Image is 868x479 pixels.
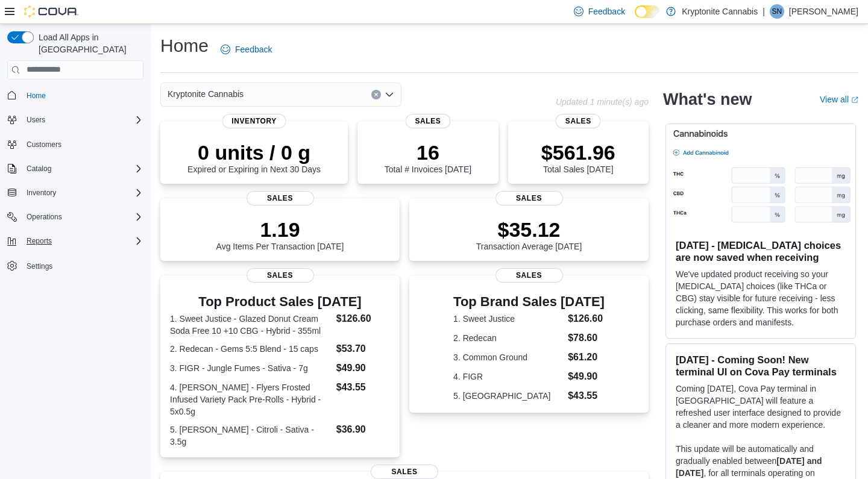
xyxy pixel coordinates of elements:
[568,389,605,403] dd: $43.55
[27,188,56,198] span: Inventory
[772,4,782,19] span: SN
[27,236,52,246] span: Reports
[27,261,52,271] span: Settings
[676,383,846,431] p: Coming [DATE], Cova Pay terminal in [GEOGRAPHIC_DATA] will feature a refreshed user interface des...
[170,313,332,337] dt: 1. Sweet Justice - Glazed Donut Cream Soda Free 10 +10 CBG - Hybrid - 355ml
[24,5,78,17] img: Cova
[556,114,601,128] span: Sales
[22,137,143,152] span: Customers
[676,354,846,378] h3: [DATE] - Coming Soon! New terminal UI on Cova Pay terminals
[27,115,45,125] span: Users
[22,234,143,248] span: Reports
[385,140,471,164] p: 16
[22,161,143,176] span: Catalog
[676,268,846,328] p: We've updated product receiving so your [MEDICAL_DATA] choices (like THCa or CBG) stay visible fo...
[27,91,46,101] span: Home
[7,82,143,306] nav: Complex example
[247,191,314,205] span: Sales
[541,140,615,174] div: Total Sales [DATE]
[22,161,56,176] button: Catalog
[170,424,332,448] dt: 5. [PERSON_NAME] - Citroli - Sativa - 3.5g
[336,380,390,395] dd: $43.55
[2,257,148,274] button: Settings
[22,210,67,224] button: Operations
[160,34,209,58] h1: Home
[789,4,858,19] p: [PERSON_NAME]
[588,5,625,17] span: Feedback
[405,114,450,128] span: Sales
[568,331,605,345] dd: $78.60
[495,268,563,283] span: Sales
[495,191,563,205] span: Sales
[216,218,344,242] p: 1.19
[22,186,61,200] button: Inventory
[453,295,605,309] h3: Top Brand Sales [DATE]
[336,342,390,356] dd: $53.70
[27,140,61,149] span: Customers
[187,140,321,174] div: Expired or Expiring in Next 30 Days
[568,350,605,365] dd: $61.20
[476,218,582,251] div: Transaction Average [DATE]
[22,186,143,200] span: Inventory
[371,465,438,479] span: Sales
[22,89,51,103] a: Home
[820,95,858,104] a: View allExternal link
[676,239,846,263] h3: [DATE] - [MEDICAL_DATA] choices are now saved when receiving
[2,160,148,177] button: Catalog
[453,390,563,402] dt: 5. [GEOGRAPHIC_DATA]
[476,218,582,242] p: $35.12
[22,258,143,273] span: Settings
[770,4,784,19] div: Suki Nilsan
[2,87,148,104] button: Home
[22,210,143,224] span: Operations
[22,137,66,152] a: Customers
[663,90,752,109] h2: What's new
[22,259,57,274] a: Settings
[34,31,143,55] span: Load All Apps in [GEOGRAPHIC_DATA]
[187,140,321,164] p: 0 units / 0 g
[2,136,148,153] button: Customers
[170,295,390,309] h3: Top Product Sales [DATE]
[635,18,635,19] span: Dark Mode
[170,381,332,418] dt: 4. [PERSON_NAME] - Flyers Frosted Infused Variety Pack Pre-Rolls - Hybrid - 5x0.5g
[22,113,50,127] button: Users
[676,456,822,478] strong: [DATE] and [DATE]
[453,332,563,344] dt: 2. Redecan
[247,268,314,283] span: Sales
[453,313,563,325] dt: 1. Sweet Justice
[235,43,272,55] span: Feedback
[556,97,649,107] p: Updated 1 minute(s) ago
[541,140,615,164] p: $561.96
[22,113,143,127] span: Users
[216,218,344,251] div: Avg Items Per Transaction [DATE]
[851,96,858,104] svg: External link
[2,208,148,225] button: Operations
[371,90,381,99] button: Clear input
[336,312,390,326] dd: $126.60
[170,343,332,355] dt: 2. Redecan - Gems 5:5 Blend - 15 caps
[568,369,605,384] dd: $49.90
[453,371,563,383] dt: 4. FIGR
[168,87,244,101] span: Kryptonite Cannabis
[336,361,390,375] dd: $49.90
[336,422,390,437] dd: $36.90
[222,114,286,128] span: Inventory
[2,184,148,201] button: Inventory
[22,234,57,248] button: Reports
[2,111,148,128] button: Users
[27,164,51,174] span: Catalog
[763,4,765,19] p: |
[568,312,605,326] dd: $126.60
[385,140,471,174] div: Total # Invoices [DATE]
[170,362,332,374] dt: 3. FIGR - Jungle Fumes - Sativa - 7g
[635,5,660,18] input: Dark Mode
[216,37,277,61] a: Feedback
[682,4,758,19] p: Kryptonite Cannabis
[2,233,148,249] button: Reports
[27,212,62,222] span: Operations
[453,351,563,363] dt: 3. Common Ground
[385,90,394,99] button: Open list of options
[22,88,143,103] span: Home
